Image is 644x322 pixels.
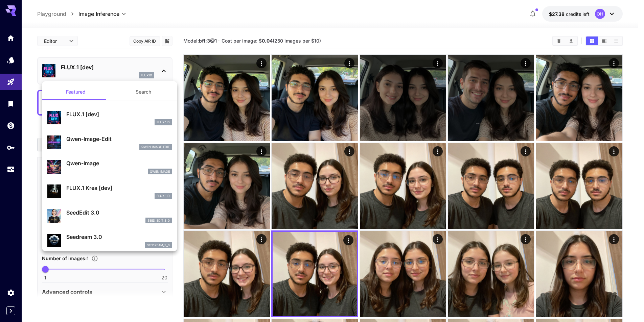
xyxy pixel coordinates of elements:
p: FLUX.1 Krea [dev] [66,184,172,192]
p: Qwen-Image-Edit [66,135,172,143]
p: qwen_image_edit [141,145,170,149]
p: Seedream 3.0 [66,233,172,241]
button: Featured [42,84,110,100]
p: Qwen Image [150,169,170,174]
div: FLUX.1 Krea [dev]FLUX.1 D [47,181,172,202]
div: FLUX.1 [dev]FLUX.1 D [47,107,172,128]
p: Qwen-Image [66,159,172,167]
p: seedream_3_0 [147,243,170,248]
p: FLUX.1 D [157,120,170,125]
div: Qwen-ImageQwen Image [47,156,172,177]
p: FLUX.1 [dev] [66,110,172,118]
p: SeedEdit 3.0 [66,208,172,217]
div: Seedream 3.0seedream_3_0 [47,230,172,251]
div: SeedEdit 3.0seed_edit_3_0 [47,206,172,226]
button: Search [110,84,177,100]
div: Qwen-Image-Editqwen_image_edit [47,132,172,153]
p: FLUX.1 D [157,194,170,198]
p: seed_edit_3_0 [147,218,170,223]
